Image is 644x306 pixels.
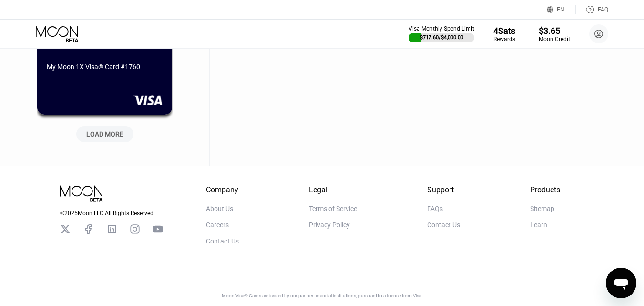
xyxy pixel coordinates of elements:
[530,221,547,229] div: Learn
[409,25,474,32] div: Visa Monthly Spend Limit
[69,122,141,142] div: LOAD MORE
[309,185,357,194] div: Legal
[60,210,163,217] div: © 2025 Moon LLC All Rights Reserved
[206,205,233,212] div: About Us
[47,63,163,71] div: My Moon 1X Visa® Card #1760
[493,26,515,42] div: 4SatsRewards
[309,221,350,229] div: Privacy Policy
[547,5,576,14] div: EN
[206,221,229,229] div: Careers
[539,36,570,42] div: Moon Credit
[493,26,515,36] div: 4 Sats
[427,221,460,229] div: Contact Us
[427,205,443,212] div: FAQs
[86,130,123,138] div: LOAD MORE
[493,36,515,42] div: Rewards
[427,185,460,194] div: Support
[598,6,608,13] div: FAQ
[530,205,554,212] div: Sitemap
[37,29,172,115] div: $5.00● ● ● ●5632My Moon 1X Visa® Card #1760
[309,205,357,212] div: Terms of Service
[420,34,463,41] div: $717.60 / $4,000.00
[606,268,636,298] iframe: Button to launch messaging window, conversation in progress
[539,26,570,42] div: $3.65Moon Credit
[557,6,564,13] div: EN
[206,185,239,194] div: Company
[530,185,560,194] div: Products
[206,237,239,245] div: Contact Us
[576,5,608,14] div: FAQ
[409,25,474,42] div: Visa Monthly Spend Limit$717.60/$4,000.00
[214,293,430,298] div: Moon Visa® Cards are issued by our partner financial institutions, pursuant to a license from Visa.
[539,26,570,36] div: $3.65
